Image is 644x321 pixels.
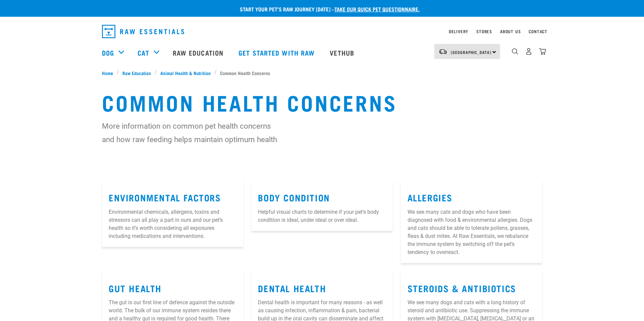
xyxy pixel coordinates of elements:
a: Body Condition [258,195,330,200]
img: home-icon@2x.png [539,48,546,55]
a: Dog [102,48,114,58]
img: user.png [525,48,532,55]
a: Allergies [408,195,452,200]
p: Helpful visual charts to determine if your pet's body condition is ideal, under ideal or over ideal. [258,208,386,224]
span: [GEOGRAPHIC_DATA] [451,51,491,53]
p: More information on common pet health concerns and how raw feeding helps maintain optimum health [102,119,278,146]
a: Delivery [449,30,468,33]
a: Home [102,69,117,76]
nav: dropdown navigation [97,22,547,41]
img: home-icon-1@2x.png [512,48,518,55]
span: Raw Education [122,69,151,76]
a: Animal Health & Nutrition [157,69,214,76]
a: Dental Health [258,285,326,291]
h1: Common Health Concerns [102,90,542,114]
a: Raw Education [166,39,232,66]
a: Get started with Raw [232,39,323,66]
p: Environmental chemicals, allergens, toxins and stressors can all play a part in ours and our pet’... [109,208,236,240]
a: Cat [138,48,149,58]
span: Home [102,69,113,76]
nav: breadcrumbs [102,69,542,76]
a: Stores [476,30,492,33]
span: Animal Health & Nutrition [160,69,211,76]
a: Vethub [323,39,363,66]
a: About Us [500,30,521,33]
a: Contact [529,30,547,33]
img: Raw Essentials Logo [102,25,184,38]
a: Environmental Factors [109,195,221,200]
img: van-moving.png [438,49,447,55]
a: Raw Education [119,69,155,76]
p: We see many cats and dogs who have been diagnosed with food & environmental allergies. Dogs and c... [408,208,535,256]
a: Gut Health [109,285,162,291]
a: take our quick pet questionnaire. [334,7,420,10]
a: Steroids & Antibiotics [408,285,516,291]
